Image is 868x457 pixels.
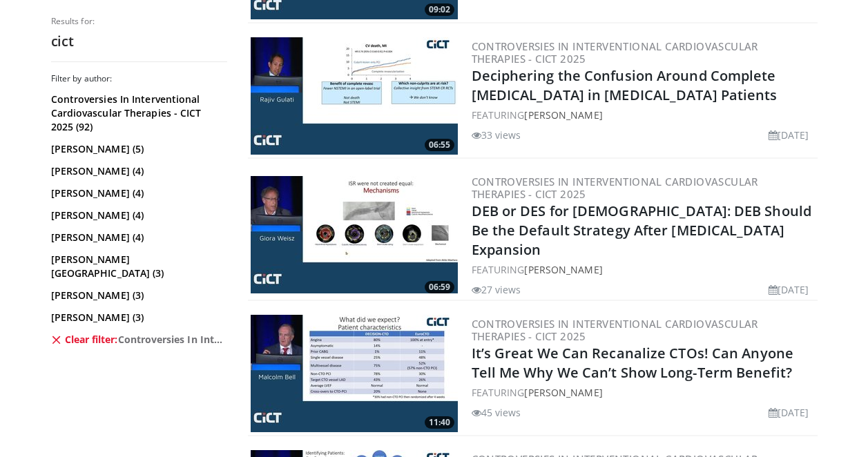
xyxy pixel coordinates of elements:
[472,405,521,420] li: 45 views
[425,3,454,16] span: 09:02
[51,311,224,324] a: [PERSON_NAME] (3)
[51,32,227,50] h2: cict
[425,281,454,293] span: 06:59
[251,315,458,432] a: 11:40
[472,317,758,343] a: Controversies in Interventional Cardiovascular Therapies - CICT 2025
[472,344,794,382] a: It’s Great We Can Recanalize CTOs! Can Anyone Tell Me Why We Can’t Show Long-Term Benefit?
[472,282,521,297] li: 27 views
[472,108,815,122] div: FEATURING
[51,231,224,244] a: [PERSON_NAME] (4)
[769,282,809,297] li: [DATE]
[51,289,224,302] a: [PERSON_NAME] (3)
[472,39,758,66] a: Controversies in Interventional Cardiovascular Therapies - CICT 2025
[51,208,224,222] a: [PERSON_NAME] (4)
[769,405,809,420] li: [DATE]
[251,37,458,155] img: 2f93720c-5b71-4a29-88e7-08f5a5fbe842.300x170_q85_crop-smart_upscale.jpg
[472,202,812,259] a: DEB or DES for [DEMOGRAPHIC_DATA]: DEB Should Be the Default Strategy After [MEDICAL_DATA] Expansion
[769,128,809,142] li: [DATE]
[51,333,224,347] a: Clear filter:Controversies In Interventional Cardiovascular Therapies - CICT 2025
[251,315,458,432] img: ca76b663-458d-4abd-936f-83f64256041b.300x170_q85_crop-smart_upscale.jpg
[524,108,602,121] a: [PERSON_NAME]
[524,263,602,276] a: [PERSON_NAME]
[51,142,224,156] a: [PERSON_NAME] (5)
[251,37,458,155] a: 06:55
[251,176,458,293] img: c7638095-7991-43d6-9ee5-3fadcbc1c137.300x170_q85_crop-smart_upscale.jpg
[472,262,815,277] div: FEATURING
[425,416,454,429] span: 11:40
[472,385,815,400] div: FEATURING
[472,128,521,142] li: 33 views
[51,253,224,280] a: [PERSON_NAME] [GEOGRAPHIC_DATA] (3)
[51,164,224,178] a: [PERSON_NAME] (4)
[251,176,458,293] a: 06:59
[118,333,224,347] span: Controversies In Interventional Cardiovascular Therapies - CICT 2025
[472,66,778,104] a: Deciphering the Confusion Around Complete [MEDICAL_DATA] in [MEDICAL_DATA] Patients
[51,93,224,134] a: Controversies In Interventional Cardiovascular Therapies - CICT 2025 (92)
[51,16,227,27] p: Results for:
[425,139,454,151] span: 06:55
[472,175,758,201] a: Controversies in Interventional Cardiovascular Therapies - CICT 2025
[524,386,602,399] a: [PERSON_NAME]
[51,73,227,84] h3: Filter by author:
[51,186,224,200] a: [PERSON_NAME] (4)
